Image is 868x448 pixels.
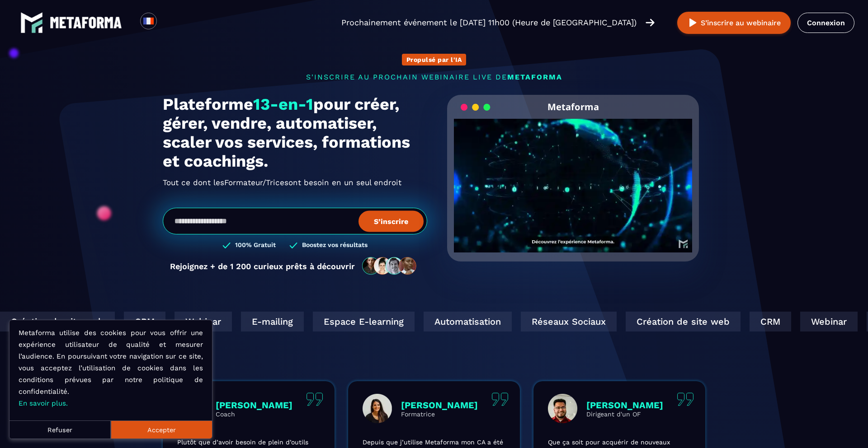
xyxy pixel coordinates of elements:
p: [PERSON_NAME] [401,400,478,411]
img: fr [143,15,154,27]
div: Création de site web [625,312,740,331]
p: Rejoignez + de 1 200 curieux prêts à découvrir [170,261,355,271]
div: E-mailing [240,312,303,331]
p: Metaforma utilise des cookies pour vous offrir une expérience utilisateur de qualité et mesurer l... [19,327,203,409]
h2: Tout ce dont les ont besoin en un seul endroit [163,175,427,190]
img: checked [222,241,231,250]
img: logo [20,11,43,34]
span: 13-en-1 [253,95,313,114]
div: Webinar [174,312,231,331]
p: s'inscrire au prochain webinaire live de [163,73,705,81]
div: Webinar [799,312,857,331]
a: En savoir plus. [19,399,68,407]
a: Connexion [797,13,854,33]
img: profile [548,394,577,423]
img: quote [491,392,509,406]
h3: Boostez vos résultats [302,241,368,250]
h2: Metaforma [547,95,599,119]
p: Coach [216,411,292,418]
img: quote [677,392,694,406]
button: S’inscrire au webinaire [677,12,791,34]
h3: 100% Gratuit [235,241,276,250]
div: Espace E-learning [312,312,414,331]
p: Propulsé par l'IA [406,56,462,63]
img: play [687,17,698,28]
p: Formatrice [401,411,478,418]
img: quote [306,392,323,406]
div: Réseaux Sociaux [520,312,616,331]
img: community-people [359,257,420,275]
div: Search for option [157,13,179,33]
p: [PERSON_NAME] [216,400,292,411]
img: loading [461,103,491,112]
img: checked [289,241,297,250]
p: [PERSON_NAME] [586,400,663,411]
div: CRM [123,312,165,331]
div: Automatisation [423,312,511,331]
button: Refuser [9,420,111,439]
div: CRM [749,312,790,331]
input: Search for option [165,17,171,28]
img: logo [50,17,122,28]
p: Dirigeant d'un OF [586,411,663,418]
h1: Plateforme pour créer, gérer, vendre, automatiser, scaler vos services, formations et coachings. [163,95,427,171]
span: METAFORMA [507,73,562,81]
img: arrow-right [646,18,655,28]
p: Prochainement événement le [DATE] 11h00 (Heure de [GEOGRAPHIC_DATA]) [341,16,637,29]
button: Accepter [111,420,212,439]
button: S’inscrire [359,210,424,232]
video: Your browser does not support the video tag. [454,119,692,238]
span: Formateur/Trices [224,175,288,190]
img: profile [363,394,392,423]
